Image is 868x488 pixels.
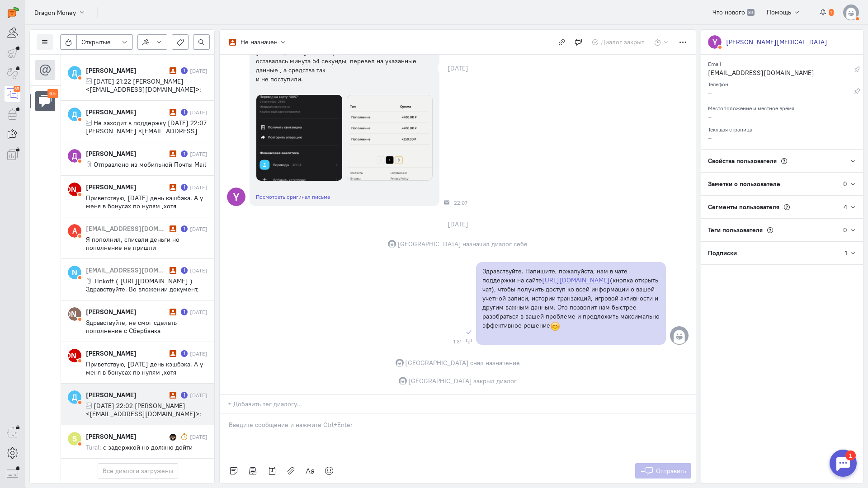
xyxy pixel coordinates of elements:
[81,38,111,47] span: Открытые
[843,179,847,188] div: 0
[181,67,188,74] div: Есть неотвеченное сообщение пользователя
[72,434,77,443] text: S
[86,360,205,393] span: Приветствую, [DATE] день кэшбэка. А у меня в бонусах по нулям ,хотя заигрывал последнее время не ...
[72,267,77,277] text: N
[181,350,188,357] div: Есть неотвеченное сообщение пользователя
[190,225,208,233] div: [DATE]
[45,184,104,194] text: [PERSON_NAME]
[94,160,206,169] span: Отправлено из мобильной Почты Mail
[405,358,469,367] span: [GEOGRAPHIC_DATA]
[482,267,660,331] p: Здравствуйте. Напишите, пожалуйста, нам в чате поддержки на сайте (кнопка открыть чат), чтобы пол...
[190,350,208,357] div: [DATE]
[587,34,650,50] button: Диалог закрыт
[190,150,208,158] div: [DATE]
[708,123,856,133] div: Текущая страница
[170,267,176,274] i: Диалог не разобран
[45,351,104,360] text: [PERSON_NAME]
[635,463,692,479] button: Отправить
[86,390,167,399] div: [PERSON_NAME]
[190,67,208,75] div: [DATE]
[86,66,167,75] div: [PERSON_NAME]
[408,376,472,385] span: [GEOGRAPHIC_DATA]
[14,86,20,92] div: 65
[86,194,205,226] span: Приветствую, [DATE] день кэшбэка. А у меня в бонусах по нулям ,хотя заигрывал последнее время не ...
[190,433,208,441] div: [DATE]
[181,109,188,116] div: Есть неотвеченное сообщение пользователя
[708,79,728,88] small: Телефон
[190,108,208,116] div: [DATE]
[29,4,90,20] button: Dragon Money
[843,5,859,20] img: default-v4.png
[397,239,461,249] span: [GEOGRAPHIC_DATA]
[190,267,208,274] div: [DATE]
[550,321,560,331] span: :blush:
[601,38,644,46] span: Диалог закрыт
[86,119,207,143] span: Не заходит в поддержку [DATE] 22:07 [PERSON_NAME] <[EMAIL_ADDRESS][DOMAIN_NAME]>:
[708,68,854,80] div: [EMAIL_ADDRESS][DOMAIN_NAME]
[656,467,686,475] span: Отправить
[190,308,208,316] div: [DATE]
[181,150,188,157] div: Есть неотвеченное сообщение пользователя
[170,350,176,357] i: Диалог не разобран
[470,358,520,367] span: снял назначение
[829,9,834,16] span: 1
[438,62,478,75] div: [DATE]
[86,266,167,275] div: [EMAIL_ADDRESS][DOMAIN_NAME]
[170,150,176,157] i: Диалог не разобран
[708,89,854,100] div: –
[712,37,717,47] text: Y
[454,200,467,206] span: 22:07
[844,202,847,211] div: 4
[34,8,76,17] span: Dragon Money
[72,151,77,160] text: Д
[708,134,712,142] span: –
[170,392,176,399] i: Диалог не разобран
[708,113,712,121] span: –
[181,433,188,440] i: Диалог был отложен и он напомнил о себе
[72,68,77,77] text: Д
[170,67,176,74] i: Диалог не разобран
[86,349,167,358] div: [PERSON_NAME]
[76,34,133,50] button: Открытые
[86,402,201,418] span: [DATE] 22:02 [PERSON_NAME] <[EMAIL_ADDRESS][DOMAIN_NAME]>:
[462,239,528,249] span: назначил диалог себе
[190,183,208,191] div: [DATE]
[86,183,167,192] div: [PERSON_NAME]
[181,392,188,399] div: Есть неотвеченное сообщение пользователя
[453,338,462,345] span: 1:31
[72,109,77,119] text: Д
[170,184,176,191] i: Диалог не разобран
[542,276,610,284] a: [URL][DOMAIN_NAME]
[708,5,759,20] a: Что нового 39
[72,392,77,402] text: Д
[708,102,856,112] div: Местоположение и местное время
[181,184,188,191] div: Есть неотвеченное сообщение пользователя
[701,173,843,195] div: Заметки о пользователе
[86,77,201,94] span: [DATE] 21:22 [PERSON_NAME] <[EMAIL_ADDRESS][DOMAIN_NAME]>:
[5,86,20,102] a: 65
[181,225,188,232] div: Есть неотвеченное сообщение пользователя
[466,338,472,344] div: Веб-панель
[708,226,763,234] span: Теги пользователя
[815,5,839,20] button: 1
[256,38,433,84] div: Здравствуйте, не смог сделать пополнение с Сбербанка [PERSON_NAME], пока переводил оставалась мин...
[438,218,478,230] div: [DATE]
[98,463,178,479] button: Все диалоги загружены
[86,235,179,252] span: Я пополнил, списали деньги но пополнение не пришли
[224,34,292,50] button: Не назначен
[843,225,847,235] div: 0
[86,277,199,318] span: Tinkoff ( [URL][DOMAIN_NAME] ) Здравствуйте. Во вложении документ, который вы заказали. Ваш Тиньк...
[726,38,827,47] div: [PERSON_NAME][MEDICAL_DATA]
[86,149,167,158] div: [PERSON_NAME]
[747,9,755,16] span: 39
[708,203,779,211] span: Сегменты пользователя
[170,109,176,116] i: Диалог не разобран
[20,5,31,15] div: 1
[170,225,176,232] i: Диалог не разобран
[181,267,188,274] div: Есть неотвеченное сообщение пользователя
[701,242,845,264] div: Подписки
[181,309,188,315] div: Есть неотвеченное сообщение пользователя
[86,432,167,441] div: [PERSON_NAME]
[241,38,278,47] div: Не назначен
[86,224,167,233] div: [EMAIL_ADDRESS][DOMAIN_NAME]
